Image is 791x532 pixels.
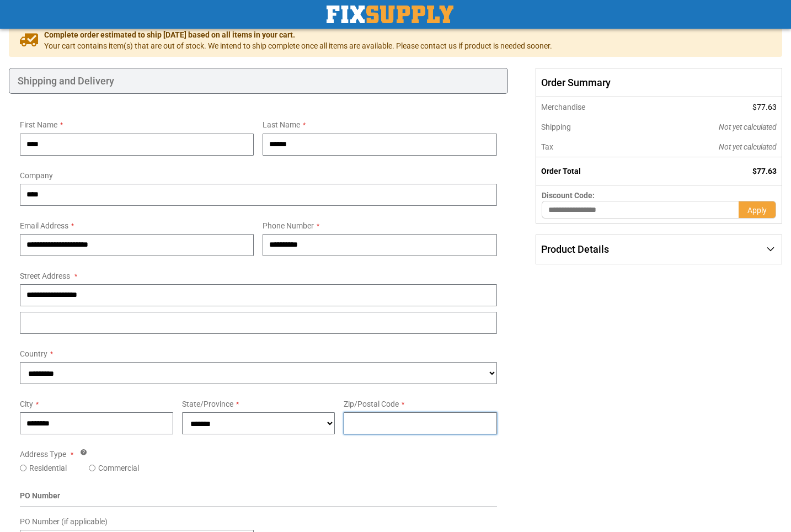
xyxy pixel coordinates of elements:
[263,120,300,129] span: Last Name
[344,400,399,408] span: Zip/Postal Code
[29,462,67,474] label: Residential
[541,243,609,255] span: Product Details
[536,68,782,98] span: Order Summary
[739,201,776,219] button: Apply
[263,221,314,230] span: Phone Number
[542,191,595,200] span: Discount Code:
[536,137,645,157] th: Tax
[327,6,453,23] img: Fix Industrial Supply
[44,29,552,40] span: Complete order estimated to ship [DATE] based on all items in your cart.
[747,206,767,215] span: Apply
[719,142,777,151] span: Not yet calculated
[20,120,57,129] span: First Name
[182,400,233,408] span: State/Province
[20,171,53,180] span: Company
[44,40,552,51] span: Your cart contains item(s) that are out of stock. We intend to ship complete once all items are a...
[98,462,139,474] label: Commercial
[752,167,777,175] span: $77.63
[752,103,777,111] span: $77.63
[20,272,70,280] span: Street Address
[9,68,508,94] div: Shipping and Delivery
[20,490,497,507] div: PO Number
[541,123,571,131] span: Shipping
[719,123,777,131] span: Not yet calculated
[20,450,66,459] span: Address Type
[20,221,68,230] span: Email Address
[536,97,645,117] th: Merchandise
[541,167,581,175] strong: Order Total
[20,400,33,408] span: City
[20,349,47,358] span: Country
[20,517,108,526] span: PO Number (if applicable)
[327,6,453,23] a: store logo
